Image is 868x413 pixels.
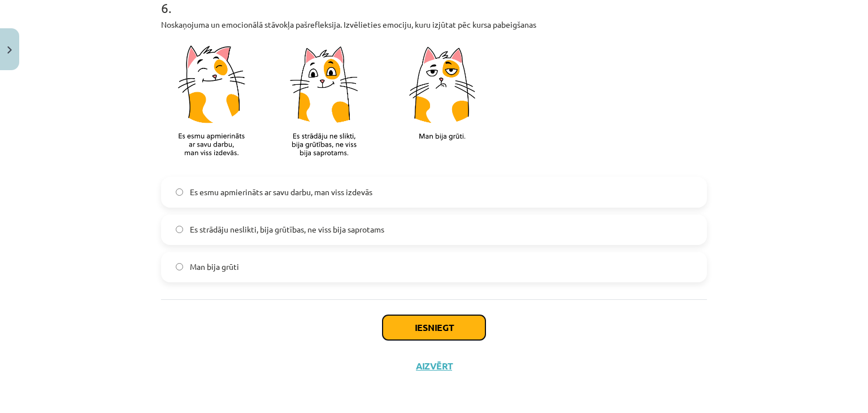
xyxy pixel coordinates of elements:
input: Es strādāju neslikti, bija grūtības, ne viss bija saprotams [176,226,183,233]
button: Aizvērt [413,360,455,372]
button: Iesniegt [383,315,485,340]
input: Es esmu apmierināts ar savu darbu, man viss izdevās [176,188,183,196]
input: Man bija grūti [176,263,183,270]
span: Es strādāju neslikti, bija grūtības, ne viss bija saprotams [190,223,384,235]
span: Es esmu apmierināts ar savu darbu, man viss izdevās [190,186,372,198]
img: icon-close-lesson-0947bae3869378f0d4975bcd49f059093ad1ed9edebbc8119c70593378902aed.svg [7,46,12,54]
p: Noskaņojuma un emocionālā stāvokļa pašrefleksija. Izvēlieties emociju, kuru izjūtat pēc kursa pab... [161,19,707,31]
span: Man bija grūti [190,261,239,273]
